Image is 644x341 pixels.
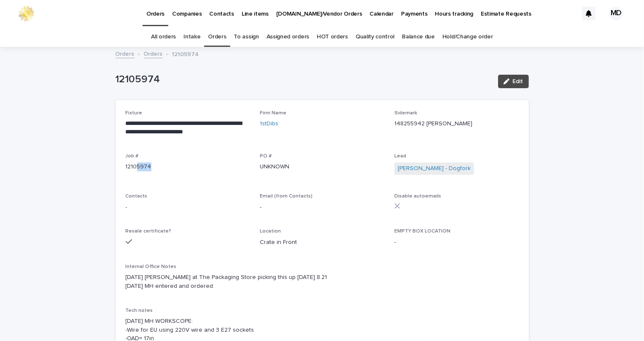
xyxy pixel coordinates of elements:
[126,194,148,199] span: Contacts
[260,194,313,199] span: Email (from Contacts)
[234,27,259,47] a: To assign
[394,238,519,247] p: -
[267,27,309,47] a: Assigned orders
[402,27,435,47] a: Balance due
[208,27,226,47] a: Orders
[260,162,384,171] p: UNKNOWN
[144,49,163,58] a: Orders
[126,111,143,116] span: Fixture
[394,119,519,128] p: 148255942 [PERSON_NAME]
[126,154,139,159] span: Job #
[126,273,519,291] p: [DATE] [PERSON_NAME] at The Packaging Store picking this up [DATE] 8.21 [DATE] MH entered and ord...
[394,111,417,116] span: Sidemark
[609,7,623,20] div: MD
[394,154,406,159] span: Lead
[498,75,529,88] button: Edit
[442,27,493,47] a: Hold/Change order
[126,203,250,212] p: -
[356,27,394,47] a: Quality control
[398,164,471,173] a: [PERSON_NAME] - Dogfork
[260,203,384,212] p: -
[116,49,135,58] a: Orders
[126,229,172,234] span: Resale certificate?
[17,5,35,22] img: 0ffKfDbyRa2Iv8hnaAqg
[513,78,523,84] span: Edit
[183,27,200,47] a: Intake
[126,308,153,313] span: Tech notes
[151,27,176,47] a: All orders
[116,73,491,86] p: 12105974
[260,238,384,247] p: Crate in Front
[260,119,278,128] a: 1stDibs
[394,194,441,199] span: Disable autoemails
[317,27,348,47] a: HOT orders
[260,229,281,234] span: Location
[260,154,272,159] span: PO #
[126,264,177,269] span: Internal Office Notes
[394,229,450,234] span: EMPTY BOX LOCATION
[126,162,250,171] p: 12105974
[260,111,286,116] span: Firm Name
[172,49,199,58] p: 12105974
